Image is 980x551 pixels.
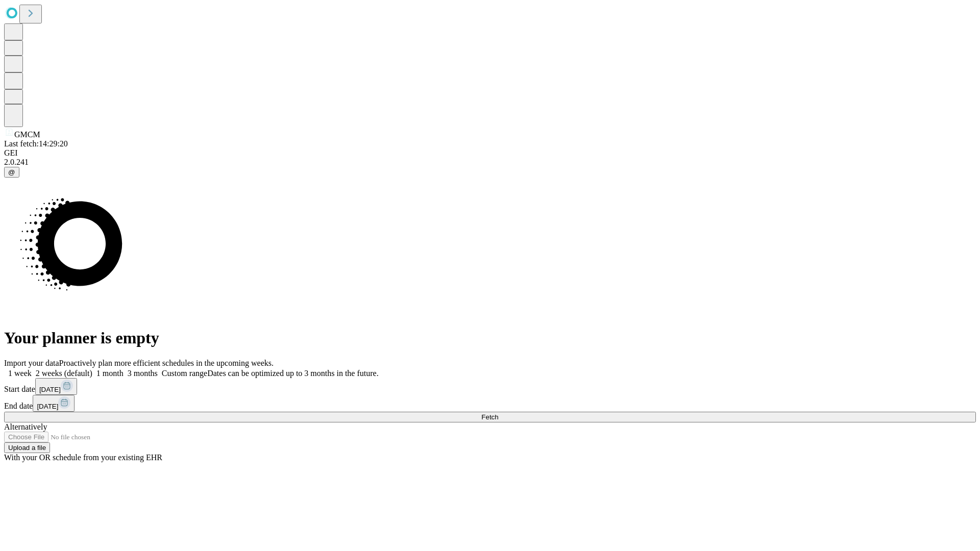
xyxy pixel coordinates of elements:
[4,359,59,367] span: Import your data
[162,369,207,378] span: Custom range
[4,378,976,395] div: Start date
[33,395,75,412] button: [DATE]
[35,378,77,395] button: [DATE]
[4,167,19,178] button: @
[481,413,498,421] span: Fetch
[4,412,976,422] button: Fetch
[207,369,378,378] span: Dates can be optimized up to 3 months in the future.
[4,148,976,158] div: GEI
[4,158,976,167] div: 2.0.241
[36,369,92,378] span: 2 weeks (default)
[4,139,68,148] span: Last fetch: 14:29:20
[39,386,61,393] span: [DATE]
[4,442,50,453] button: Upload a file
[96,369,124,378] span: 1 month
[4,329,976,347] h1: Your planner is empty
[37,403,58,410] span: [DATE]
[8,168,15,176] span: @
[128,369,158,378] span: 3 months
[8,369,32,378] span: 1 week
[14,130,40,139] span: GMCM
[4,395,976,412] div: End date
[4,422,47,431] span: Alternatively
[4,453,162,462] span: With your OR schedule from your existing EHR
[59,359,274,367] span: Proactively plan more efficient schedules in the upcoming weeks.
